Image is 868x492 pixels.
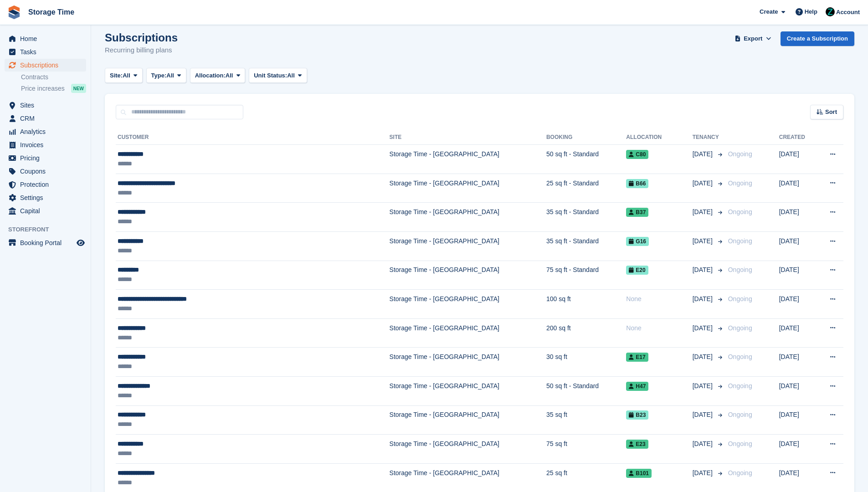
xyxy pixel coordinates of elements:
span: Ongoing [728,237,752,245]
td: Storage Time - [GEOGRAPHIC_DATA] [390,376,546,405]
td: 35 sq ft - Standard [546,203,626,232]
span: Booking Portal [20,236,75,249]
span: Sites [20,99,75,112]
img: Zain Sarwar [826,7,835,16]
td: [DATE] [779,290,816,319]
span: Export [744,34,762,43]
span: Ongoing [728,382,752,389]
td: 50 sq ft - Standard [546,376,626,405]
span: Coupons [20,165,75,178]
button: Allocation: All [190,68,246,83]
th: Tenancy [693,130,724,145]
span: [DATE] [693,294,714,304]
span: Pricing [20,152,75,164]
a: menu [5,32,86,45]
a: menu [5,125,86,138]
td: Storage Time - [GEOGRAPHIC_DATA] [390,231,546,261]
span: Subscriptions [20,59,75,72]
td: Storage Time - [GEOGRAPHIC_DATA] [390,435,546,464]
div: None [626,294,692,304]
button: Type: All [146,68,186,83]
img: stora-icon-8386f47178a22dfd0bd8f6a31ec36ba5ce8667c1dd55bd0f319d3a0aa187defe.svg [7,5,21,19]
span: C80 [626,150,648,159]
span: Ongoing [728,469,752,477]
span: G16 [626,237,649,246]
span: Price increases [21,84,65,93]
span: All [226,71,233,80]
td: Storage Time - [GEOGRAPHIC_DATA] [390,290,546,319]
span: [DATE] [693,410,714,420]
th: Created [779,130,816,145]
td: [DATE] [779,174,816,203]
td: 25 sq ft - Standard [546,174,626,203]
th: Booking [546,130,626,145]
div: NEW [71,84,86,93]
a: Contracts [21,73,86,82]
span: Ongoing [728,266,752,273]
td: [DATE] [779,348,816,377]
span: Account [836,8,860,17]
span: Home [20,32,75,45]
td: Storage Time - [GEOGRAPHIC_DATA] [390,145,546,174]
td: [DATE] [779,203,816,232]
span: [DATE] [693,149,714,159]
span: Type: [151,71,167,80]
a: menu [5,46,86,58]
span: Invoices [20,138,75,151]
span: Allocation: [195,71,226,80]
span: B66 [626,179,648,188]
span: Settings [20,191,75,204]
span: All [166,71,174,80]
td: Storage Time - [GEOGRAPHIC_DATA] [390,405,546,435]
span: Site: [110,71,123,80]
span: All [123,71,130,80]
span: Capital [20,205,75,217]
span: Ongoing [728,440,752,447]
p: Recurring billing plans [105,45,178,56]
th: Customer [116,130,390,145]
span: E23 [626,440,648,449]
span: [DATE] [693,381,714,391]
span: Ongoing [728,295,752,302]
td: Storage Time - [GEOGRAPHIC_DATA] [390,348,546,377]
a: menu [5,178,86,191]
span: Unit Status: [254,71,287,80]
td: Storage Time - [GEOGRAPHIC_DATA] [390,174,546,203]
th: Site [390,130,546,145]
span: E20 [626,266,648,275]
td: 35 sq ft - Standard [546,231,626,261]
a: menu [5,152,86,164]
span: Tasks [20,46,75,58]
span: B101 [626,469,652,478]
td: Storage Time - [GEOGRAPHIC_DATA] [390,261,546,290]
span: [DATE] [693,179,714,188]
span: E17 [626,353,648,362]
td: [DATE] [779,405,816,435]
span: CRM [20,112,75,125]
td: Storage Time - [GEOGRAPHIC_DATA] [390,318,546,348]
a: menu [5,191,86,204]
span: [DATE] [693,265,714,275]
a: menu [5,112,86,125]
span: Ongoing [728,150,752,158]
td: [DATE] [779,261,816,290]
span: [DATE] [693,323,714,333]
a: menu [5,165,86,178]
td: [DATE] [779,435,816,464]
span: Analytics [20,125,75,138]
a: Storage Time [25,5,78,20]
td: [DATE] [779,318,816,348]
span: [DATE] [693,439,714,449]
span: [DATE] [693,352,714,362]
span: Storefront [8,225,91,234]
button: Site: All [105,68,143,83]
a: menu [5,236,86,249]
a: Preview store [75,237,86,248]
div: None [626,323,692,333]
span: [DATE] [693,468,714,478]
span: All [287,71,295,80]
td: Storage Time - [GEOGRAPHIC_DATA] [390,203,546,232]
span: Help [805,7,817,16]
span: Protection [20,178,75,191]
span: Create [760,7,778,16]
